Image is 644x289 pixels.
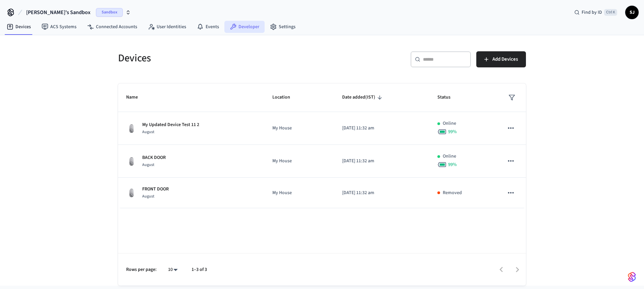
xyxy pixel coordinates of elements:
[142,186,169,193] p: FRONT DOOR
[224,21,265,33] a: Developer
[448,161,457,168] span: 99 %
[96,8,123,17] span: Sandbox
[342,92,384,103] span: Date added(IST)
[437,92,459,103] span: Status
[126,92,147,103] span: Name
[142,154,166,161] p: BACK DOOR
[625,6,639,19] button: SJ
[265,21,301,33] a: Settings
[443,120,456,127] p: Online
[142,121,199,128] p: My Updated Device Test 11 2
[126,156,137,167] img: August Wifi Smart Lock 3rd Gen, Silver, Front
[192,21,224,33] a: Events
[443,189,462,196] p: Removed
[604,9,617,16] span: Ctrl K
[628,272,636,282] img: SeamLogoGradient.69752ec5.svg
[192,266,207,273] p: 1–3 of 3
[272,158,326,165] p: My House
[165,265,181,275] div: 10
[448,128,457,135] span: 99 %
[142,129,154,135] span: August
[82,21,143,33] a: Connected Accounts
[1,21,36,33] a: Devices
[142,162,154,168] span: August
[118,51,318,65] h5: Devices
[26,8,91,16] span: [PERSON_NAME]'s Sandbox
[342,125,421,132] p: [DATE] 11:32 am
[492,55,518,64] span: Add Devices
[582,9,602,16] span: Find by ID
[142,193,154,199] span: August
[126,187,137,198] img: August Wifi Smart Lock 3rd Gen, Silver, Front
[342,189,421,196] p: [DATE] 11:32 am
[143,21,192,33] a: User Identities
[272,92,299,103] span: Location
[126,266,157,273] p: Rows per page:
[272,125,326,132] p: My House
[626,6,638,18] span: SJ
[443,153,456,160] p: Online
[272,189,326,196] p: My House
[126,123,137,134] img: August Wifi Smart Lock 3rd Gen, Silver, Front
[36,21,82,33] a: ACS Systems
[569,6,623,18] div: Find by IDCtrl K
[342,158,421,165] p: [DATE] 11:32 am
[118,83,526,208] table: sticky table
[476,51,526,67] button: Add Devices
